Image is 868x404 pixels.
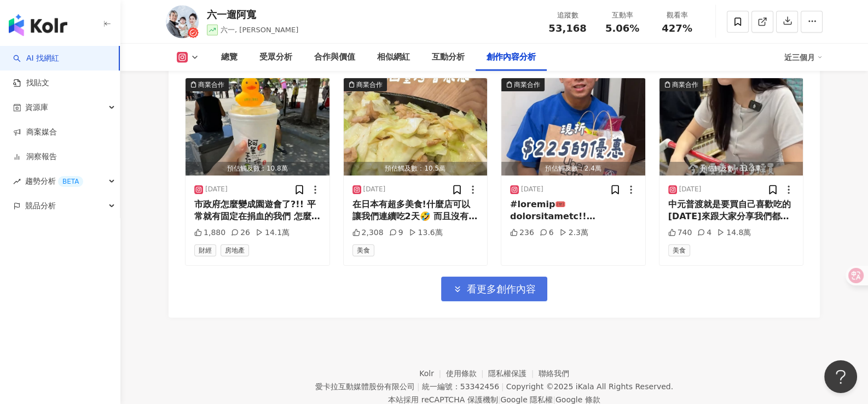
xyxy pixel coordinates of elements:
button: 商業合作預估觸及數：10.8萬 [186,78,329,175]
img: post-image [501,78,645,175]
button: 商業合作預估觸及數：11.3萬 [659,78,803,175]
div: 六一遛阿寬 [207,8,298,21]
div: 9 [389,227,403,238]
span: 房地產 [221,244,249,256]
div: 中元普渡就是要買自己喜歡吃的 [DATE]來跟大家分享我們都去[GEOGRAPHIC_DATA]多買了哪些東西～ 👉🏻午后時光茉莉綠奶茶 之前開箱發現的，不會太甜很順口很好喝 👉🏻健達繽紛樂 應... [668,198,795,223]
div: 236 [510,227,534,238]
iframe: Help Scout Beacon - Open [824,360,857,393]
div: [DATE] [363,185,386,194]
div: 商業合作 [198,79,224,90]
span: 美食 [352,244,374,256]
div: [DATE] [205,185,228,194]
div: 互動分析 [432,51,465,64]
div: 追蹤數 [547,10,588,21]
div: #loremip🎟️ dolorsitametc!! adipiscingelits doeiusmodt incididuntutlab💨 etdol @magnaali_en adminim... [510,198,636,223]
span: 53,168 [548,22,586,34]
div: 市政府怎麼變成園遊會了?!! 平常就有固定在捐血的我們 怎麼能錯過這種活動呢~ 捐血不但有益身體健康 還可以幫助別人 甚至還有好禮!! 🩸250cc 200全聯禮券+100園遊券+1張兌換券 🩸... [194,198,321,223]
div: [DATE] [679,185,702,194]
img: KOL Avatar [166,5,199,38]
div: 預估觸及數：2.4萬 [501,162,645,175]
a: Kolr [419,369,445,378]
div: 相似網紅 [377,51,410,64]
span: 資源庫 [25,95,48,120]
div: 14.1萬 [256,227,290,238]
button: 商業合作預估觸及數：10.5萬 [344,78,488,175]
div: 13.6萬 [409,227,443,238]
div: 商業合作 [514,79,540,90]
a: iKala [576,382,594,391]
div: 2,308 [352,227,384,238]
div: 1,880 [194,227,225,238]
div: 預估觸及數：10.5萬 [344,162,488,175]
div: 商業合作 [672,79,698,90]
a: 找貼文 [13,78,49,89]
span: rise [13,178,21,185]
span: | [498,395,501,404]
a: 洞察報告 [13,151,57,162]
div: 近三個月 [784,49,823,66]
a: searchAI 找網紅 [13,53,59,64]
div: BETA [58,176,83,187]
div: 4 [697,227,711,238]
a: Google 條款 [555,395,600,404]
a: 使用條款 [446,369,489,378]
span: 六一, [PERSON_NAME] [221,26,298,34]
a: 商案媒合 [13,127,57,138]
div: 2.3萬 [559,227,588,238]
div: 創作內容分析 [487,51,536,64]
div: 受眾分析 [259,51,292,64]
span: 看更多創作內容 [467,283,536,295]
div: 在日本有超多美食!什麼店可以讓我們連續吃2天🤣 而且沒有電梯 要扛推車上樓!!! 有夠濃郁的拉麵! 還有非常好吃的鐵板雞肉蔬菜~ 和大大推的松露薯條 就連冰烏龍茶也很好喝! 加分的是開到蠻晚的 ... [352,198,479,223]
button: 看更多創作內容 [441,277,547,301]
img: post-image [186,78,329,175]
img: logo [9,14,67,36]
span: | [553,395,555,404]
span: 5.06% [605,23,639,34]
span: 427% [662,23,692,34]
div: [DATE] [521,185,543,194]
a: Google 隱私權 [500,395,553,404]
span: 財經 [194,244,216,256]
div: 預估觸及數：10.8萬 [186,162,329,175]
div: 6 [540,227,554,238]
img: post-image [344,78,488,175]
div: 互動率 [601,10,643,21]
div: 14.8萬 [717,227,751,238]
span: | [501,382,504,391]
div: 統一編號：53342456 [422,382,499,391]
span: 趨勢分析 [25,169,83,194]
div: 合作與價值 [314,51,355,64]
div: Copyright © 2025 All Rights Reserved. [506,382,673,391]
button: 商業合作預估觸及數：2.4萬 [501,78,645,175]
div: 觀看率 [656,10,698,21]
div: 預估觸及數：11.3萬 [659,162,803,175]
div: 商業合作 [356,79,383,90]
a: 隱私權保護 [488,369,539,378]
img: post-image [659,78,803,175]
div: 26 [231,227,250,238]
a: 聯絡我們 [539,369,569,378]
span: 競品分析 [25,194,56,218]
span: | [417,382,420,391]
span: 美食 [668,244,690,256]
div: 740 [668,227,692,238]
div: 愛卡拉互動媒體股份有限公司 [315,382,415,391]
div: 總覽 [221,51,238,64]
